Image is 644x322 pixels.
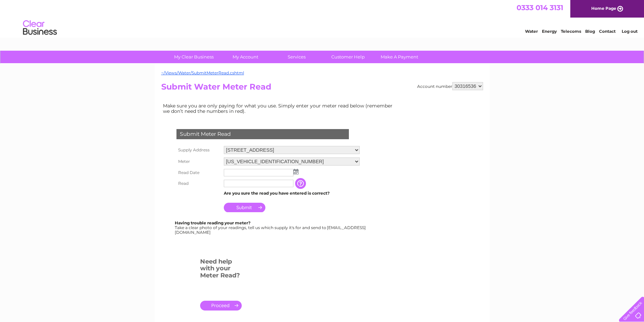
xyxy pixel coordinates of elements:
[372,51,427,63] a: Make A Payment
[175,178,222,189] th: Read
[166,51,222,63] a: My Clear Business
[163,4,482,33] div: Clear Business is a trading name of Verastar Limited (registered in [GEOGRAPHIC_DATA] No. 3667643...
[517,3,563,12] a: 0333 014 3131
[295,178,307,189] input: Information
[222,189,361,198] td: Are you sure the read you have entered is correct?
[161,82,483,95] h2: Submit Water Meter Read
[622,29,638,34] a: Log out
[176,129,349,139] div: Submit Meter Read
[161,101,398,116] td: Make sure you are only paying for what you use. Simply enter your meter read below (remember we d...
[224,203,265,212] input: Submit
[561,29,581,34] a: Telecoms
[175,156,222,167] th: Meter
[525,29,538,34] a: Water
[542,29,557,34] a: Energy
[417,82,483,90] div: Account number
[161,70,244,75] a: ~/Views/Water/SubmitMeterRead.cshtml
[320,51,376,63] a: Customer Help
[269,51,325,63] a: Services
[175,220,251,225] b: Having trouble reading your meter?
[175,144,222,156] th: Supply Address
[585,29,595,34] a: Blog
[200,257,242,282] h3: Need help with your Meter Read?
[217,51,273,63] a: My Account
[175,221,367,234] div: Take a clear photo of your readings, tell us which supply it's for and send to [EMAIL_ADDRESS][DO...
[175,167,222,178] th: Read Date
[599,29,616,34] a: Contact
[200,301,242,311] a: .
[293,169,299,174] img: ...
[23,18,57,38] img: logo.png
